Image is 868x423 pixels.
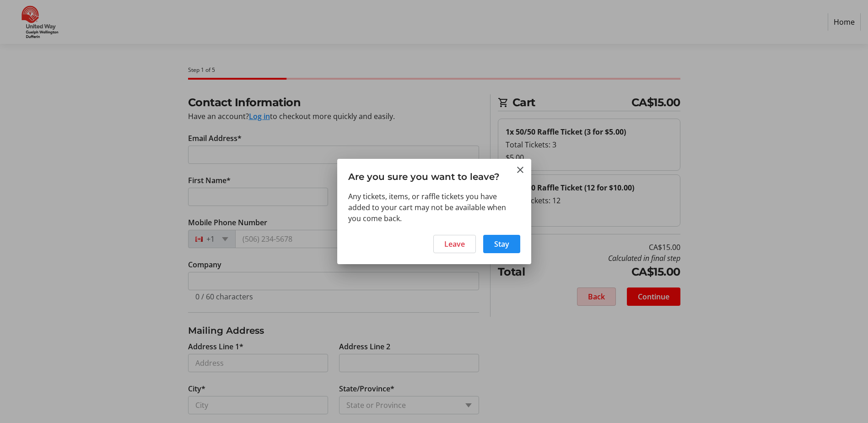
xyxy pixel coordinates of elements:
button: Close [515,164,526,175]
button: Stay [483,235,520,253]
h3: Are you sure you want to leave? [337,159,531,190]
div: Any tickets, items, or raffle tickets you have added to your cart may not be available when you c... [348,191,520,224]
span: Stay [494,239,509,249]
span: Leave [444,239,465,249]
button: Leave [433,235,476,253]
